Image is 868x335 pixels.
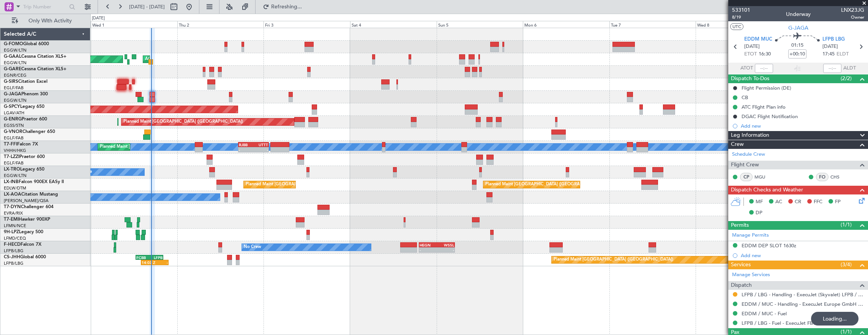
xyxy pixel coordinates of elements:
span: Owner [841,14,864,21]
span: ALDT [843,65,856,72]
span: LNX23JG [841,6,864,14]
span: 9H-LPZ [4,230,19,234]
a: F-HECDFalcon 7X [4,242,41,247]
span: FP [835,198,841,206]
div: CB [742,94,748,101]
a: EGGW/LTN [4,60,27,66]
div: Underway [786,10,811,18]
a: Manage Permits [732,232,769,239]
a: EDDM / MUC - Fuel [742,310,787,317]
span: G-JAGA [788,24,808,32]
a: EGGW/LTN [4,47,27,53]
div: Planned Maint [GEOGRAPHIC_DATA] ([GEOGRAPHIC_DATA]) [554,254,673,265]
span: Permits [731,221,749,230]
span: G-FOMO [4,42,23,46]
div: Planned Maint [GEOGRAPHIC_DATA] [246,179,318,190]
div: Planned Maint [GEOGRAPHIC_DATA] ([GEOGRAPHIC_DATA]) [485,179,605,190]
span: LFPB LBG [822,36,845,43]
span: LX-AOA [4,192,21,197]
a: EDLW/DTM [4,185,26,191]
div: - [437,248,454,252]
span: 01:15 [791,42,803,49]
span: Flight Crew [731,161,759,169]
button: Refreshing... [259,1,305,13]
div: WSSL [437,243,454,247]
a: LX-INBFalcon 900EX EASy II [4,180,64,184]
a: EGNR/CEG [4,73,27,78]
div: No Crew [244,242,261,253]
div: DGAC Flight Notification [742,113,798,120]
a: EGLF/FAB [4,160,24,166]
a: [PERSON_NAME]/QSA [4,198,49,204]
span: ATOT [740,65,753,72]
a: EDDM / MUC - Handling - ExecuJet Europe GmbH EDDM / MUC [742,301,864,307]
a: G-VNORChallenger 650 [4,130,55,134]
div: Add new [741,252,864,259]
span: Refreshing... [271,4,303,9]
a: 9H-LPZLegacy 500 [4,230,43,234]
a: LGAV/ATH [4,110,24,116]
div: UTTT [253,142,268,147]
div: LFPB [149,255,163,260]
span: (3/4) [841,261,852,269]
span: F-HECD [4,242,21,247]
span: G-GARE [4,67,21,71]
div: Sun 5 [437,21,523,28]
span: [DATE] [822,43,838,51]
a: G-FOMOGlobal 6000 [4,42,49,46]
span: MF [756,198,763,206]
input: --:-- [755,64,773,73]
a: CS-JHHGlobal 6000 [4,255,46,259]
span: ELDT [836,51,849,58]
span: T7-EMI [4,217,19,222]
a: EGLF/FAB [4,135,24,141]
a: T7-FFIFalcon 7X [4,142,38,147]
div: RJBB [239,142,254,147]
span: Only With Activity [20,18,80,24]
div: Flight Permission (DE) [742,85,791,91]
a: LFPB / LBG - Fuel - ExecuJet FBO Fuel LFPB / LBG [742,320,855,326]
span: T7-LZZI [4,155,19,159]
span: CS-JHH [4,255,20,259]
a: MGU [754,174,772,180]
span: G-SIRS [4,79,18,84]
a: LFMD/CEQ [4,235,26,241]
span: 16:30 [759,51,771,58]
span: DP [756,209,762,217]
div: CP [740,173,753,181]
span: T7-FFI [4,142,17,147]
a: Schedule Crew [732,151,765,158]
a: LFPB / LBG - Handling - ExecuJet (Skyvalet) LFPB / LBG [742,291,864,298]
div: - [239,147,254,152]
a: T7-DYNChallenger 604 [4,205,54,209]
span: G-SPCY [4,104,20,109]
a: LFMN/NCE [4,223,26,229]
a: LX-AOACitation Mustang [4,192,58,197]
div: Loading... [811,312,859,326]
a: EGLF/FAB [4,85,24,91]
a: G-JAGAPhenom 300 [4,92,48,96]
div: Add new [741,123,864,129]
div: - [155,260,168,265]
div: [DATE] [92,15,105,22]
div: EDDM DEP SLOT 1630z [742,242,796,249]
span: Crew [731,140,744,149]
span: (2/2) [841,74,852,82]
span: AC [775,198,782,206]
div: - [253,147,268,152]
div: FO [816,173,829,181]
span: G-GAAL [4,54,21,59]
button: Only With Activity [8,15,82,27]
span: T7-DYN [4,205,21,209]
span: Dispatch [731,281,752,290]
div: AOG Maint Dusseldorf [145,54,189,65]
a: Manage Services [732,271,770,279]
div: Thu 2 [177,21,264,28]
span: ETOT [744,51,757,58]
a: G-SIRSCitation Excel [4,79,47,84]
span: EDDM MUC [744,36,772,43]
span: Dispatch Checks and Weather [731,186,803,194]
span: [DATE] - [DATE] [129,3,165,10]
div: Planned Maint [GEOGRAPHIC_DATA] ([GEOGRAPHIC_DATA]) [123,116,243,128]
a: LX-TROLegacy 650 [4,167,44,172]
